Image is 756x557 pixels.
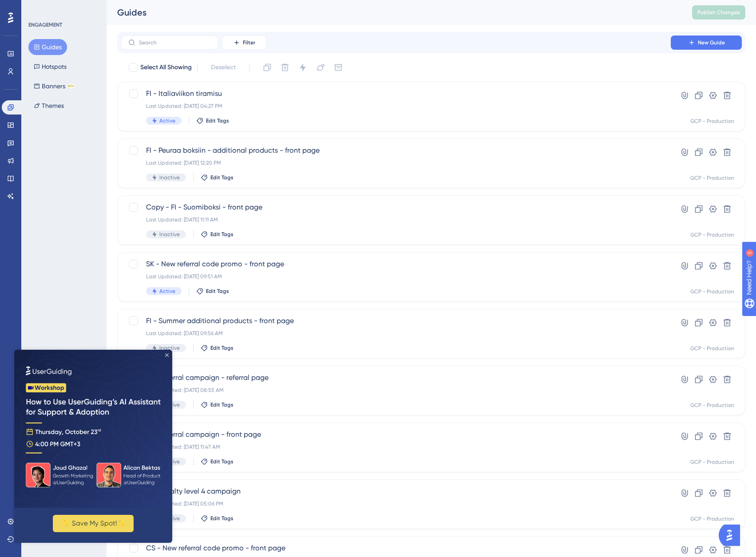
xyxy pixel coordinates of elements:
div: Last Updated: [DATE] 08:55 AM [146,387,645,394]
button: BannersBETA [28,78,80,94]
div: Last Updated: [DATE] 09:56 AM [146,330,645,337]
span: Edit Tags [210,401,234,408]
div: Last Updated: [DATE] 11:11 AM [146,216,645,223]
div: 5 [62,4,64,12]
button: Edit Tags [201,401,234,408]
span: Inactive [159,231,180,238]
button: New Guide [671,36,742,50]
span: Edit Tags [210,344,234,352]
iframe: UserGuiding AI Assistant Launcher [719,522,745,549]
button: Edit Tags [201,515,234,522]
span: FI - Italiaviikon tiramisu [146,88,645,99]
div: Last Updated: [DATE] 09:51 AM [146,273,645,280]
button: Guides [28,39,67,55]
span: Active [159,288,175,295]
button: Edit Tags [201,231,234,238]
span: Edit Tags [210,458,234,465]
div: GCP - Production [690,231,734,238]
span: FI - Loyalty level 4 campaign [146,486,645,497]
span: Need Help? [21,2,55,13]
span: Edit Tags [210,515,234,522]
span: CS - New referral code promo - front page [146,543,645,553]
input: Search [139,40,211,46]
span: FI - Summer additional products - front page [146,316,645,326]
div: GCP - Production [690,118,734,125]
button: Edit Tags [196,117,229,124]
span: Edit Tags [206,288,229,295]
button: Edit Tags [201,174,234,181]
div: GCP - Production [690,515,734,522]
div: Last Updated: [DATE] 05:06 PM [146,500,645,507]
span: Copy - FI - Suomiboksi - front page [146,202,645,213]
button: Edit Tags [201,344,234,352]
div: GCP - Production [690,288,734,295]
button: ✨ Save My Spot!✨ [39,165,119,182]
span: New Guide [698,39,725,46]
div: Close Preview [151,4,154,7]
div: Last Updated: [DATE] 12:20 PM [146,159,645,166]
div: GCP - Production [690,345,734,352]
div: Last Updated: [DATE] 04:27 PM [146,103,645,110]
span: Active [159,117,175,124]
div: GCP - Production [690,402,734,409]
span: Edit Tags [210,231,234,238]
button: Hotspots [28,59,72,75]
span: Edit Tags [210,174,234,181]
button: Themes [28,98,69,114]
span: Filter [243,39,255,46]
button: Edit Tags [201,458,234,465]
span: FI - Referral campaign - referral page [146,372,645,383]
button: Edit Tags [196,288,229,295]
div: BETA [67,84,75,88]
div: Guides [117,6,670,19]
button: Deselect [203,59,244,75]
span: Inactive [159,174,180,181]
div: ENGAGEMENT [28,21,62,28]
span: FI - Peuraa boksiin - additional products - front page [146,145,645,156]
div: Last Updated: [DATE] 11:47 AM [146,443,645,450]
button: Filter [222,36,266,50]
span: SK - New referral code promo - front page [146,259,645,269]
span: Publish Changes [697,9,740,16]
span: Inactive [159,344,180,352]
span: FI - Referral campaign - front page [146,429,645,440]
span: Deselect [211,62,236,73]
div: GCP - Production [690,458,734,466]
span: Edit Tags [206,117,229,124]
div: GCP - Production [690,174,734,182]
button: Publish Changes [692,5,745,20]
span: Select All Showing [140,62,192,73]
